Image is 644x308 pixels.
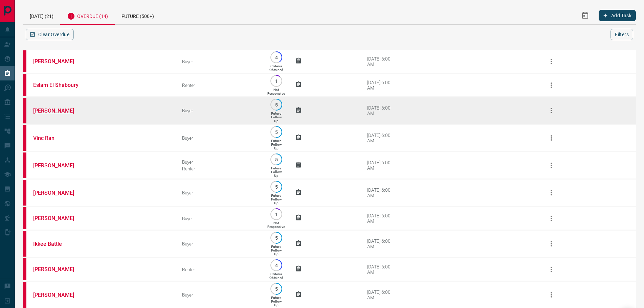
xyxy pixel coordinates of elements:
a: [PERSON_NAME] [33,266,84,273]
div: property.ca [23,98,26,123]
p: Future Follow Up [271,166,282,177]
div: property.ca [23,50,26,72]
div: [DATE] 6:00 AM [367,160,396,171]
a: [PERSON_NAME] [33,58,84,65]
a: [PERSON_NAME] [33,190,84,196]
div: Renter [182,166,258,171]
a: [PERSON_NAME] [33,108,84,114]
div: [DATE] 6:00 AM [367,56,396,67]
p: 5 [274,235,279,240]
div: Buyer [182,59,258,64]
p: Not Responsive [267,221,285,229]
div: property.ca [23,74,26,96]
a: Ikkee Battle [33,241,84,247]
button: Filters [610,29,633,40]
p: 5 [274,286,279,291]
p: Criteria Obtained [269,64,283,72]
p: Future Follow Up [271,194,282,205]
p: Not Responsive [267,88,285,95]
p: 1 [274,78,279,84]
div: Buyer [182,159,258,165]
div: Buyer [182,190,258,195]
div: property.ca [23,152,26,178]
a: [PERSON_NAME] [33,162,84,169]
div: property.ca [23,180,26,206]
p: Future Follow Up [271,245,282,256]
div: Buyer [182,216,258,221]
a: Vinc Ran [33,135,84,141]
button: Clear Overdue [26,29,74,40]
div: [DATE] 6:00 AM [367,213,396,224]
div: Overdue (14) [60,7,115,25]
a: [PERSON_NAME] [33,292,84,298]
p: 5 [274,184,279,189]
p: 1 [274,212,279,217]
div: property.ca [23,258,26,280]
div: [DATE] 6:00 AM [367,133,396,143]
div: [DATE] (21) [23,7,60,24]
button: Select Date Range [577,7,593,24]
a: Eslam El Shaboury [33,82,84,88]
div: property.ca [23,207,26,229]
div: Buyer [182,135,258,141]
p: 5 [274,129,279,135]
p: 4 [274,55,279,60]
div: Future (500+) [115,7,161,24]
div: Buyer [182,241,258,246]
div: property.ca [23,125,26,151]
div: [DATE] 6:00 AM [367,238,396,249]
p: Future Follow Up [271,296,282,307]
div: [DATE] 6:00 AM [367,187,396,198]
p: 5 [274,157,279,162]
div: property.ca [23,282,26,308]
p: 5 [274,102,279,107]
div: [DATE] 6:00 AM [367,80,396,91]
a: [PERSON_NAME] [33,215,84,221]
div: [DATE] 6:00 AM [367,264,396,275]
button: Add Task [599,10,636,21]
p: Future Follow Up [271,139,282,150]
div: property.ca [23,231,26,257]
div: Buyer [182,292,258,298]
p: 4 [274,263,279,268]
p: Future Follow Up [271,112,282,123]
div: Renter [182,82,258,88]
p: Criteria Obtained [269,272,283,280]
div: [DATE] 6:00 AM [367,289,396,300]
div: [DATE] 6:00 AM [367,105,396,116]
div: Buyer [182,108,258,113]
div: Renter [182,267,258,272]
